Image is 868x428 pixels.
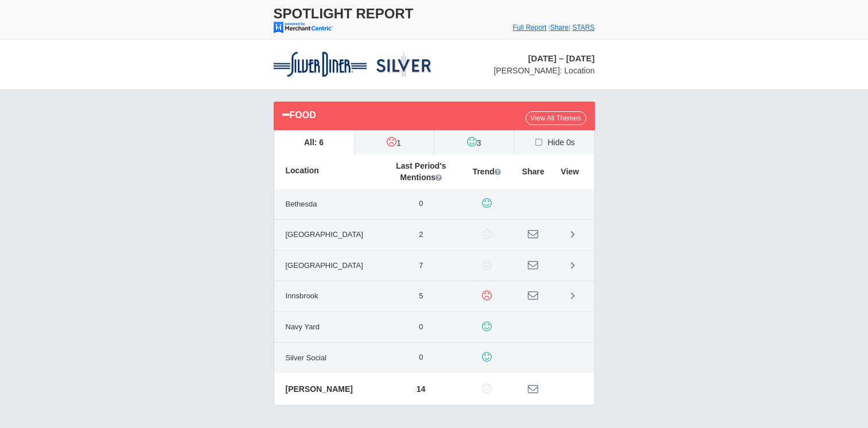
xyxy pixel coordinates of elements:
[396,160,446,183] span: Last Period's Mentions
[383,312,458,343] td: 0
[494,66,595,75] span: [PERSON_NAME]: Location
[572,24,594,32] a: STARS
[280,225,369,245] span: [GEOGRAPHIC_DATA]
[526,111,586,125] a: View All Themes
[383,189,458,219] td: 0
[550,24,569,32] a: Share
[282,107,526,122] div: Food
[280,317,326,337] span: Navy Yard
[569,24,570,32] span: |
[383,281,458,312] td: 5
[274,373,384,405] td: [PERSON_NAME]
[383,343,458,373] td: 0
[280,286,324,306] span: Innsbrook
[274,51,433,78] img: stars-silver-diner-logo-50.png
[274,154,384,189] th: Location
[383,219,458,250] td: 2
[383,373,458,405] td: 14
[515,154,551,189] th: Share
[274,22,333,33] img: mc-powered-by-logo-103.png
[473,166,501,177] span: Trend
[551,154,594,189] th: View
[280,256,369,276] span: [GEOGRAPHIC_DATA]
[355,130,434,154] label: 1
[515,130,594,154] label: Hide 0s
[383,250,458,281] td: 7
[274,130,354,154] label: All: 6
[548,24,550,32] span: |
[513,24,547,32] a: Full Report
[280,348,333,368] span: Silver Social
[280,194,323,215] span: Bethesda
[528,53,594,63] span: [DATE] – [DATE]
[434,130,514,154] label: 3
